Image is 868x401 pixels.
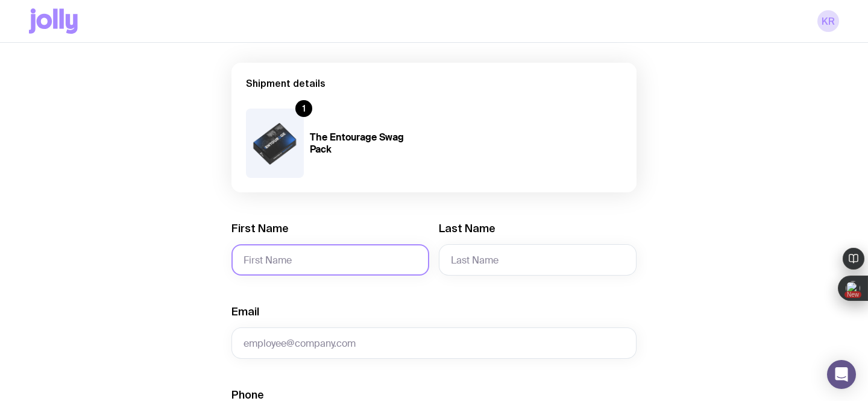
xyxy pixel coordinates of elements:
h4: The Entourage Swag Pack [310,131,427,156]
label: First Name [231,221,289,236]
h2: Shipment details [246,77,622,89]
div: Open Intercom Messenger [827,360,856,389]
input: employee@company.com [231,327,637,359]
label: Email [231,305,259,319]
label: Last Name [439,221,495,236]
div: 1 [295,100,312,117]
input: Last Name [439,244,637,276]
a: KR [817,10,839,32]
input: First Name [231,244,429,276]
